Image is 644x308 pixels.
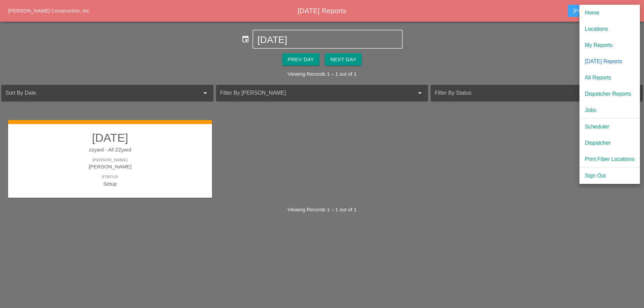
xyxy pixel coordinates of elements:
div: Sign Out [585,172,635,180]
a: [DATE]zzyard - All ZZyard[PERSON_NAME][PERSON_NAME]StatusSetup [15,131,205,188]
i: arrow_drop_down [416,89,424,97]
a: Jobs [579,102,640,118]
button: Next Day [325,53,362,66]
div: Prev Day [288,56,314,64]
div: Dispatcher [585,139,635,147]
div: Scheduler [585,123,635,131]
a: Dispatcher Reports [579,86,640,102]
a: Home [579,5,640,21]
input: Select Date [257,34,398,45]
div: zzyard - All ZZyard [15,146,205,154]
div: Print Fiber Locations [585,155,635,163]
a: Print Fiber Locations [579,151,640,167]
div: Jobs [585,106,635,114]
div: All Reports [585,74,635,82]
div: Locations [585,25,635,33]
span: [DATE] Reports [297,7,346,15]
a: Dispatcher [579,135,640,151]
div: Status [15,174,205,180]
div: [DATE] Reports [585,57,635,66]
div: [PERSON_NAME] [573,7,628,15]
div: [PERSON_NAME] [15,163,205,170]
button: [PERSON_NAME] [568,5,633,17]
a: My Reports [579,37,640,53]
i: event [241,35,249,43]
a: Scheduler [579,119,640,135]
div: Next Day [330,56,356,64]
div: Setup [15,180,205,188]
h2: [DATE] [15,131,205,144]
button: Prev Day [282,53,319,66]
a: [DATE] Reports [579,53,640,70]
div: Home [585,9,635,17]
i: arrow_drop_down [201,89,209,97]
div: Dispatcher Reports [585,90,635,98]
div: My Reports [585,41,635,49]
a: Locations [579,21,640,37]
a: All Reports [579,70,640,86]
div: [PERSON_NAME] [15,157,205,163]
a: [PERSON_NAME] Construction, Inc. [8,8,91,14]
